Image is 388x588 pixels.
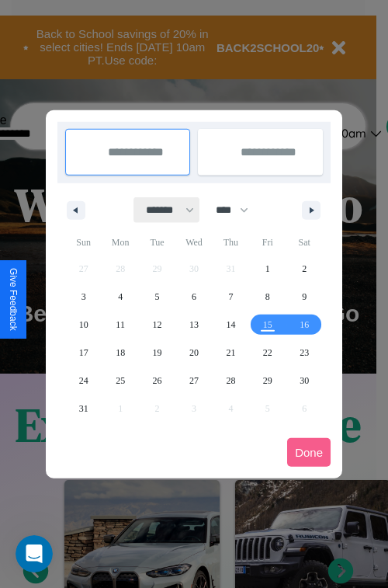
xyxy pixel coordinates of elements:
[79,367,88,395] span: 24
[102,230,138,255] span: Mon
[118,283,123,311] span: 4
[139,367,175,395] button: 26
[65,283,102,311] button: 3
[286,311,323,339] button: 16
[175,230,212,255] span: Wed
[213,367,249,395] button: 28
[189,311,199,339] span: 13
[286,230,323,255] span: Sat
[287,438,331,467] button: Done
[249,339,286,367] button: 22
[286,367,323,395] button: 30
[81,283,86,311] span: 3
[102,311,138,339] button: 11
[65,311,102,339] button: 10
[16,535,53,572] iframe: Intercom live chat
[153,339,162,367] span: 19
[302,255,307,283] span: 2
[226,311,235,339] span: 14
[79,339,88,367] span: 17
[116,311,125,339] span: 11
[300,311,309,339] span: 16
[102,283,138,311] button: 4
[175,283,212,311] button: 6
[116,367,125,395] span: 25
[302,283,307,311] span: 9
[192,283,196,311] span: 6
[189,367,199,395] span: 27
[286,339,323,367] button: 23
[226,339,235,367] span: 21
[175,339,212,367] button: 20
[300,367,309,395] span: 30
[249,255,286,283] button: 1
[175,367,212,395] button: 27
[249,311,286,339] button: 15
[79,395,88,423] span: 31
[139,230,175,255] span: Tue
[65,367,102,395] button: 24
[263,367,272,395] span: 29
[65,339,102,367] button: 17
[116,339,125,367] span: 18
[102,339,138,367] button: 18
[139,339,175,367] button: 19
[265,283,270,311] span: 8
[265,255,270,283] span: 1
[226,367,235,395] span: 28
[263,311,272,339] span: 15
[300,339,309,367] span: 23
[153,311,162,339] span: 12
[8,268,19,331] div: Give Feedback
[213,230,249,255] span: Thu
[65,230,102,255] span: Sun
[175,311,212,339] button: 13
[65,395,102,423] button: 31
[249,230,286,255] span: Fri
[213,339,249,367] button: 21
[189,339,199,367] span: 20
[286,283,323,311] button: 9
[79,311,88,339] span: 10
[155,283,160,311] span: 5
[286,255,323,283] button: 2
[249,367,286,395] button: 29
[213,283,249,311] button: 7
[102,367,138,395] button: 25
[249,283,286,311] button: 8
[213,311,249,339] button: 14
[153,367,162,395] span: 26
[139,311,175,339] button: 12
[263,339,272,367] span: 22
[228,283,233,311] span: 7
[139,283,175,311] button: 5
